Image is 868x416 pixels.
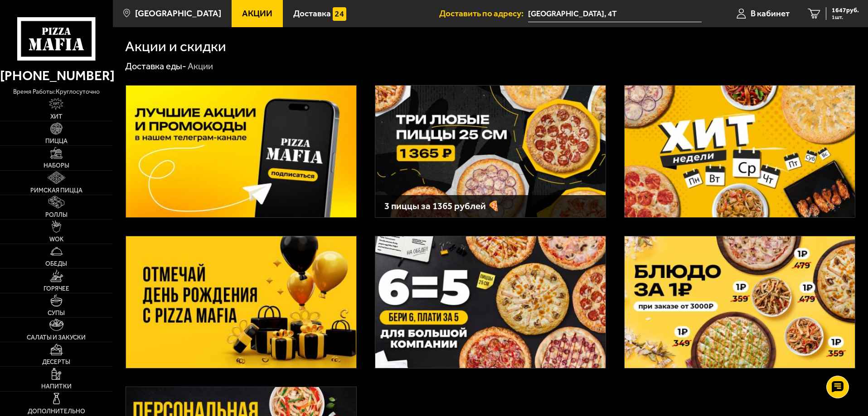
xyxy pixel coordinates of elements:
[48,310,65,316] span: Супы
[384,201,596,211] h3: 3 пиццы за 1365 рублей 🍕
[125,39,226,54] h1: Акции и скидки
[49,236,63,243] span: WOK
[293,9,331,18] span: Доставка
[45,212,68,218] span: Роллы
[375,85,606,218] a: 3 пиццы за 1365 рублей 🍕
[42,359,70,365] span: Десерты
[44,286,69,292] span: Горячее
[45,261,67,267] span: Обеды
[188,61,213,72] div: Акции
[135,9,221,18] span: [GEOGRAPHIC_DATA]
[832,7,859,14] span: 1647 руб.
[832,14,859,20] span: 1 шт.
[528,5,702,22] span: Россия, Санкт-Петербург, Александровский парк, 4Т
[528,5,702,22] input: Ваш адрес доставки
[45,138,68,144] span: Пицца
[27,335,86,341] span: Салаты и закуски
[439,9,528,18] span: Доставить по адресу:
[41,383,72,390] span: Напитки
[125,61,186,72] a: Доставка еды-
[333,7,346,21] img: 15daf4d41897b9f0e9f617042186c801.svg
[28,408,85,415] span: Дополнительно
[30,187,82,194] span: Римская пицца
[751,9,790,18] span: В кабинет
[242,9,272,18] span: Акции
[50,114,63,120] span: Хит
[44,163,69,169] span: Наборы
